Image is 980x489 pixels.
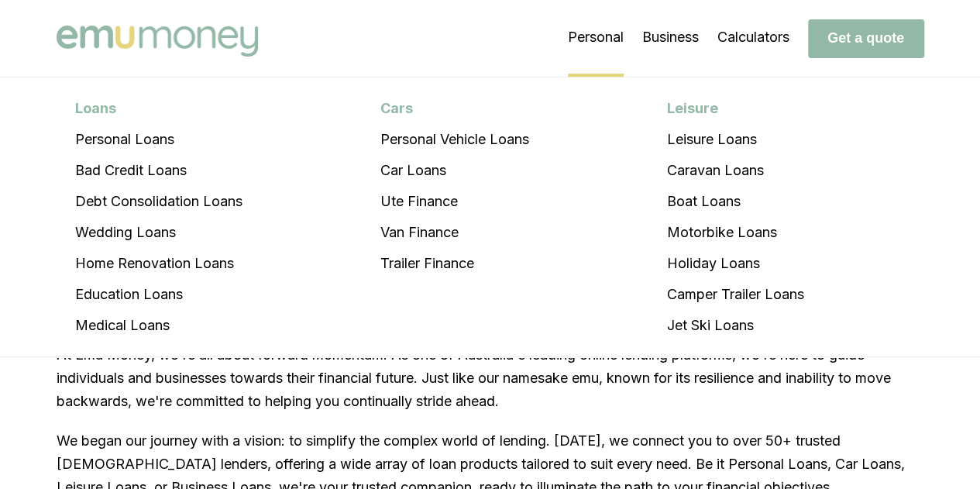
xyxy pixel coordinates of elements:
[362,93,548,124] div: Cars
[648,93,823,124] div: Leisure
[57,279,261,310] a: Education Loans
[57,310,261,341] a: Medical Loans
[57,343,924,413] p: At Emu Money, we're all about forward momentum. As one of Australia's leading online lending plat...
[362,124,548,155] a: Personal Vehicle Loans
[648,155,823,186] a: Caravan Loans
[57,217,261,248] a: Wedding Loans
[362,217,548,248] a: Van Finance
[57,93,261,124] div: Loans
[648,310,823,341] a: Jet Ski Loans
[362,186,548,217] a: Ute Finance
[808,19,924,58] button: Get a quote
[648,124,823,155] a: Leisure Loans
[648,217,823,248] a: Motorbike Loans
[57,186,261,217] a: Debt Consolidation Loans
[362,248,548,279] a: Trailer Finance
[648,248,823,279] a: Holiday Loans
[808,29,924,46] a: Get a quote
[57,155,261,186] a: Bad Credit Loans
[648,279,823,310] a: Camper Trailer Loans
[57,124,261,155] a: Personal Loans
[648,186,823,217] a: Boat Loans
[57,26,258,57] img: Emu Money logo
[362,155,548,186] a: Car Loans
[57,248,261,279] a: Home Renovation Loans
